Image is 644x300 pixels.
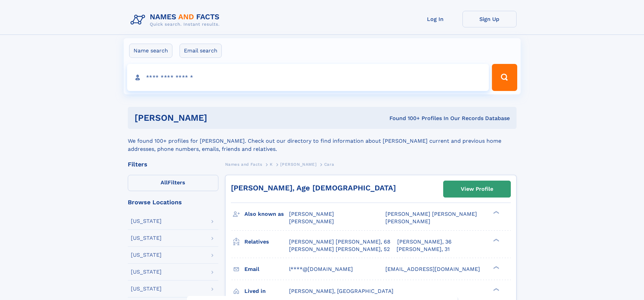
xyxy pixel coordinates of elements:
div: [US_STATE] [131,252,162,258]
div: View Profile [461,181,493,197]
div: ❯ [492,238,500,242]
a: [PERSON_NAME] [280,160,316,168]
div: Filters [128,161,218,167]
a: Sign Up [462,11,517,27]
div: ❯ [492,287,500,292]
a: K [270,160,273,168]
div: ❯ [492,265,500,270]
div: [US_STATE] [131,235,162,241]
span: [PERSON_NAME], [GEOGRAPHIC_DATA] [289,288,393,294]
div: [US_STATE] [131,269,162,275]
a: [PERSON_NAME] [PERSON_NAME], 52 [289,246,390,253]
label: Email search [180,44,222,58]
span: [EMAIL_ADDRESS][DOMAIN_NAME] [385,266,480,272]
span: All [161,179,168,186]
span: [PERSON_NAME] [289,218,334,225]
input: search input [127,64,489,91]
a: [PERSON_NAME], 36 [397,238,452,246]
a: Names and Facts [225,160,262,168]
h3: Relatives [244,236,289,248]
a: [PERSON_NAME] [PERSON_NAME], 68 [289,238,390,246]
h1: [PERSON_NAME] [135,114,299,122]
span: K [270,162,273,167]
img: Logo Names and Facts [128,11,225,29]
h3: Email [244,263,289,275]
span: [PERSON_NAME] [289,211,334,217]
span: [PERSON_NAME] [385,218,430,225]
h3: Lived in [244,285,289,297]
a: [PERSON_NAME], 31 [397,246,450,253]
div: Found 100+ Profiles In Our Records Database [298,115,510,122]
div: [US_STATE] [131,218,162,224]
span: [PERSON_NAME] [280,162,316,167]
div: Browse Locations [128,199,218,205]
a: View Profile [444,181,510,197]
button: Search Button [492,64,517,91]
div: ❯ [492,210,500,215]
span: [PERSON_NAME] [PERSON_NAME] [385,211,477,217]
h3: Also known as [244,208,289,220]
label: Name search [129,44,172,58]
a: [PERSON_NAME], Age [DEMOGRAPHIC_DATA] [231,184,396,192]
span: Cara [324,162,334,167]
a: Log In [408,11,462,27]
label: Filters [128,175,218,191]
div: [US_STATE] [131,286,162,292]
div: We found 100+ profiles for [PERSON_NAME]. Check out our directory to find information about [PERS... [128,129,517,153]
